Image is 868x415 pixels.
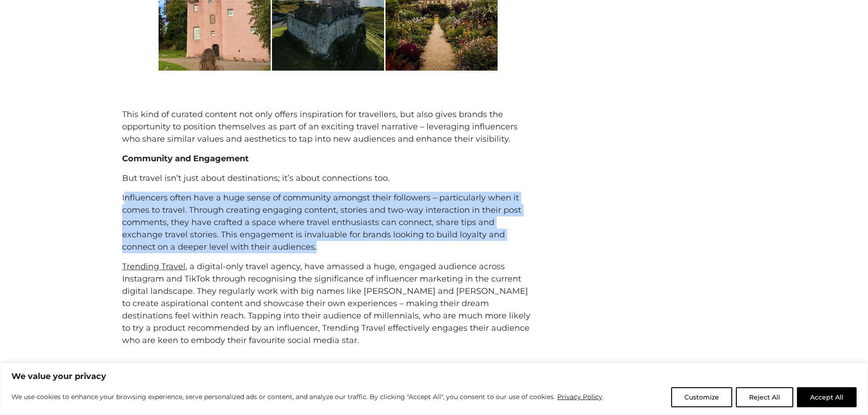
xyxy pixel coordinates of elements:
[11,391,603,402] p: We use cookies to enhance your browsing experience, serve personalized ads or content, and analyz...
[797,387,857,407] button: Accept All
[122,154,249,164] strong: Community and Engagement
[122,172,534,184] p: But travel isn’t just about destinations; it’s about connections too.
[736,387,793,407] button: Reject All
[122,261,534,347] p: , a digital-only travel agency, have amassed a huge, engaged audience across Instagram and TikTok...
[122,108,534,145] p: This kind of curated content not only offers inspiration for travellers, but also gives brands th...
[557,391,603,402] a: Privacy Policy
[122,261,185,272] a: Trending Travel
[671,387,732,407] button: Customize
[11,371,857,382] p: We value your privacy
[122,192,534,253] p: Influencers often have a huge sense of community amongst their followers – particularly when it c...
